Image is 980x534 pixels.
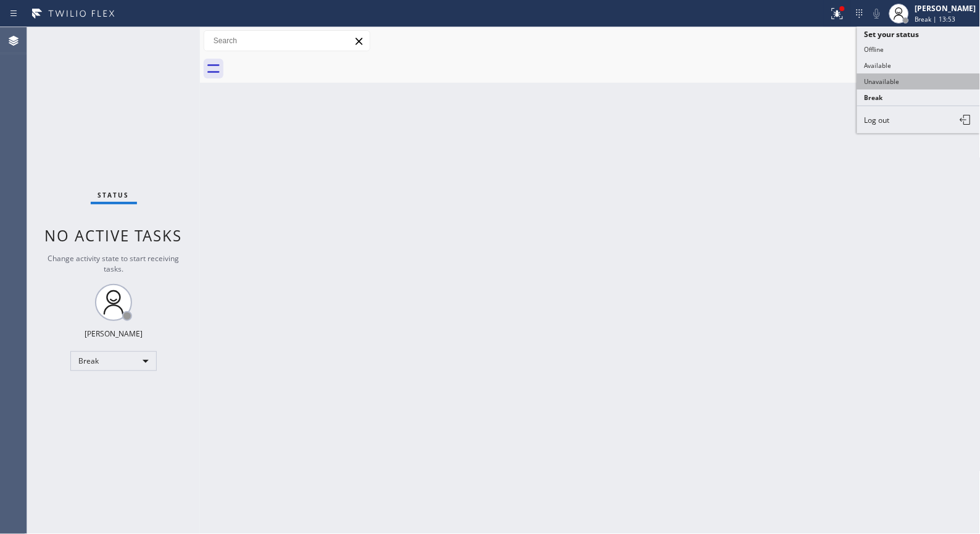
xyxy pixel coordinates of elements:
span: No active tasks [45,225,183,246]
div: [PERSON_NAME] [85,328,143,339]
span: Change activity state to start receiving tasks. [48,253,180,274]
div: [PERSON_NAME] [915,3,976,14]
span: Status [98,191,130,199]
span: Break | 13:53 [915,15,956,23]
div: Break [70,351,157,371]
input: Search [204,31,370,51]
button: Mute [868,5,886,22]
